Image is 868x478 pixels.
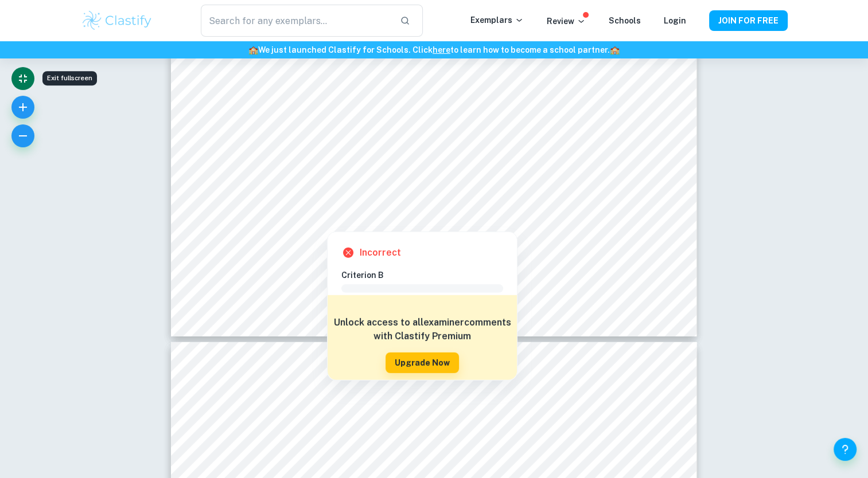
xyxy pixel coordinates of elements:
a: Login [664,16,686,25]
a: Schools [609,16,641,25]
button: Help and Feedback [834,438,857,461]
input: Search for any exemplars... [201,5,390,37]
p: Review [547,15,586,28]
a: here [433,45,450,54]
h6: Criterion B [341,269,512,281]
div: Exit fullscreen [42,71,97,85]
button: JOIN FOR FREE [709,10,788,31]
button: Exit fullscreen [11,67,34,90]
h6: We just launched Clastify for Schools. Click to learn how to become a school partner. [2,44,866,56]
h6: Incorrect [360,246,401,260]
h6: Unlock access to all examiner comments with Clastify Premium [333,316,511,343]
img: Clastify logo [81,9,154,32]
p: Exemplars [470,14,524,26]
button: Upgrade Now [386,352,459,373]
span: 🏫 [248,45,258,54]
span: 🏫 [610,45,620,54]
